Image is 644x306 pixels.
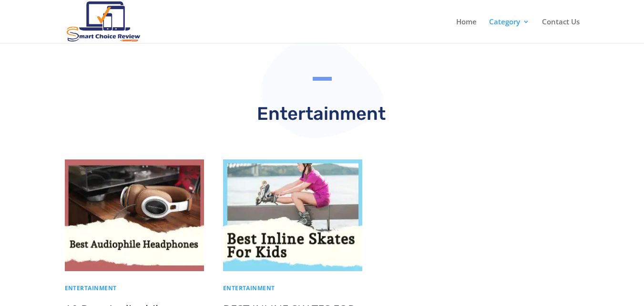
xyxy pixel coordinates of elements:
[65,284,117,292] a: Entertainment
[223,284,275,292] a: Entertainment
[542,18,580,43] a: Contact Us
[223,159,362,271] img: Best inline skates for kids
[67,1,141,42] img: Smart Choice Review
[179,102,465,134] h2: Entertainment
[65,159,204,271] img: best audiophile headphones
[489,18,530,43] a: Category
[456,18,477,43] a: Home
